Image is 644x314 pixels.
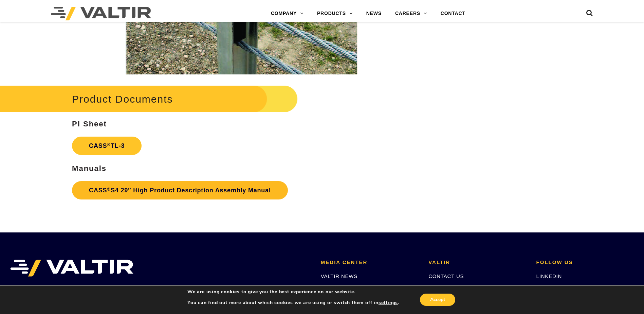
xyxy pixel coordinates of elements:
[72,164,107,173] strong: Manuals
[434,7,472,20] a: CONTACT
[72,181,288,199] a: CASS®S4 29″ High Product Description Assembly Manual
[107,187,111,192] sup: ®
[264,7,310,20] a: COMPANY
[428,260,526,265] h2: VALTIR
[379,300,398,306] button: settings
[321,273,357,279] a: VALTIR NEWS
[321,260,418,265] h2: MEDIA CENTER
[72,137,142,155] a: CASS®TL-3
[72,120,107,128] strong: PI Sheet
[187,289,399,295] p: We are using cookies to give you the best experience on our website.
[428,273,464,279] a: CONTACT US
[107,142,111,147] sup: ®
[10,260,133,277] img: VALTIR
[388,7,434,20] a: CAREERS
[420,294,455,306] button: Accept
[187,300,399,306] p: You can find out more about which cookies we are using or switch them off in .
[360,7,388,20] a: NEWS
[51,7,151,20] img: Valtir
[536,273,562,279] a: LINKEDIN
[310,7,360,20] a: PRODUCTS
[536,260,634,265] h2: FOLLOW US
